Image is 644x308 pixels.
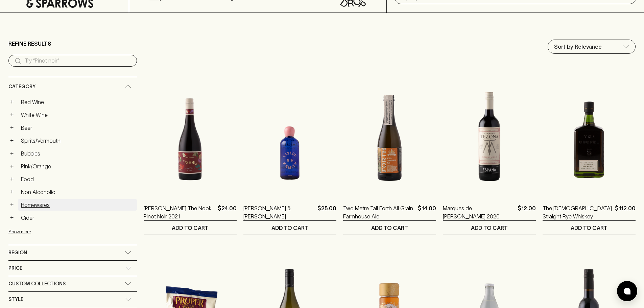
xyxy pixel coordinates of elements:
[317,204,336,220] p: $25.00
[615,204,636,220] p: $112.00
[8,280,66,288] span: Custom Collections
[144,204,215,220] a: [PERSON_NAME] The Nook Pinot Noir 2021
[471,224,508,232] p: ADD TO CART
[543,76,636,194] img: The Gospel Straight Rye Whiskey
[172,224,209,232] p: ADD TO CART
[443,221,536,235] button: ADD TO CART
[8,276,137,291] div: Custom Collections
[8,176,15,183] button: +
[25,55,132,66] input: Try “Pinot noir”
[8,248,27,257] span: Region
[218,204,237,220] p: $24.00
[543,221,636,235] button: ADD TO CART
[8,292,137,307] div: Style
[8,163,15,170] button: +
[243,76,336,194] img: Taylor & Smith Gin
[18,96,137,108] a: Red Wine
[243,204,315,220] a: [PERSON_NAME] & [PERSON_NAME]
[371,224,408,232] p: ADD TO CART
[624,288,630,294] img: bubble-icon
[8,189,15,195] button: +
[8,214,15,221] button: +
[8,112,15,118] button: +
[8,99,15,105] button: +
[18,199,137,211] a: Homewares
[343,221,436,235] button: ADD TO CART
[418,204,436,220] p: $14.00
[18,161,137,172] a: Pink/Orange
[18,109,137,121] a: White Wine
[8,261,137,276] div: Price
[18,186,137,198] a: Non Alcoholic
[18,212,137,223] a: Cider
[543,204,612,220] a: The [DEMOGRAPHIC_DATA] Straight Rye Whiskey
[8,150,15,157] button: +
[18,173,137,185] a: Food
[8,202,15,208] button: +
[18,122,137,134] a: Beer
[18,148,137,159] a: Bubbles
[8,77,137,96] div: Category
[144,221,237,235] button: ADD TO CART
[8,245,137,260] div: Region
[343,204,415,220] a: Two Metre Tall Forth All Grain Farmhouse Ale
[271,224,308,232] p: ADD TO CART
[8,264,22,273] span: Price
[443,76,536,194] img: Marques de Tezona Tempranillo 2020
[243,221,336,235] button: ADD TO CART
[144,76,237,194] img: Buller The Nook Pinot Noir 2021
[8,225,97,239] button: Show more
[548,40,635,53] div: Sort by Relevance
[8,82,35,91] span: Category
[554,43,602,51] p: Sort by Relevance
[8,137,15,144] button: +
[443,204,515,220] a: Marques de [PERSON_NAME] 2020
[8,40,51,48] p: Refine Results
[8,124,15,131] button: +
[8,295,23,304] span: Style
[343,76,436,194] img: Two Metre Tall Forth All Grain Farmhouse Ale
[518,204,536,220] p: $12.00
[18,135,137,146] a: Spirits/Vermouth
[571,224,607,232] p: ADD TO CART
